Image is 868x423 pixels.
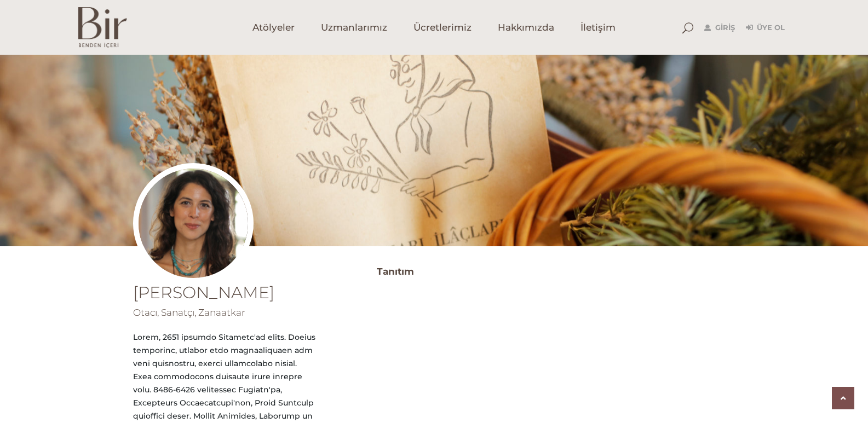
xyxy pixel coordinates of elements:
[746,21,785,34] a: Üye Ol
[377,263,735,280] h3: Tanıtım
[321,21,387,34] span: Uzmanlarımız
[133,163,254,283] img: emineprofil-300x300.jpg
[498,21,554,34] span: Hakkımızda
[704,21,735,34] a: Giriş
[133,285,317,301] h1: [PERSON_NAME]
[133,307,245,318] span: Otacı, Sanatçı, Zanaatkar
[413,21,472,34] span: Ücretlerimiz
[252,21,295,34] span: Atölyeler
[580,21,616,34] span: İletişim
